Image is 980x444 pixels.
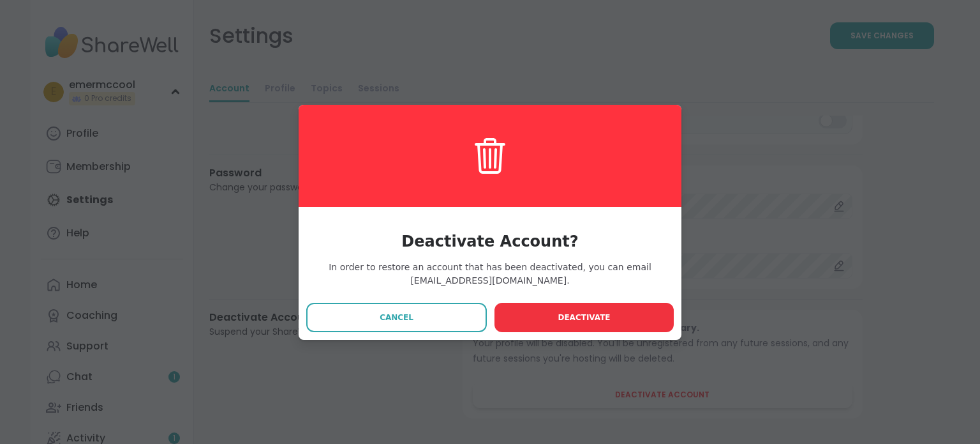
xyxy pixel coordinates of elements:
[306,230,674,253] h3: Deactivate Account?
[306,261,674,287] span: In order to restore an account that has been deactivated, you can email [EMAIL_ADDRESS][DOMAIN_NA...
[494,303,674,332] button: Deactivate
[380,312,413,323] span: Cancel
[306,303,487,332] button: Cancel
[558,312,610,323] span: Deactivate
